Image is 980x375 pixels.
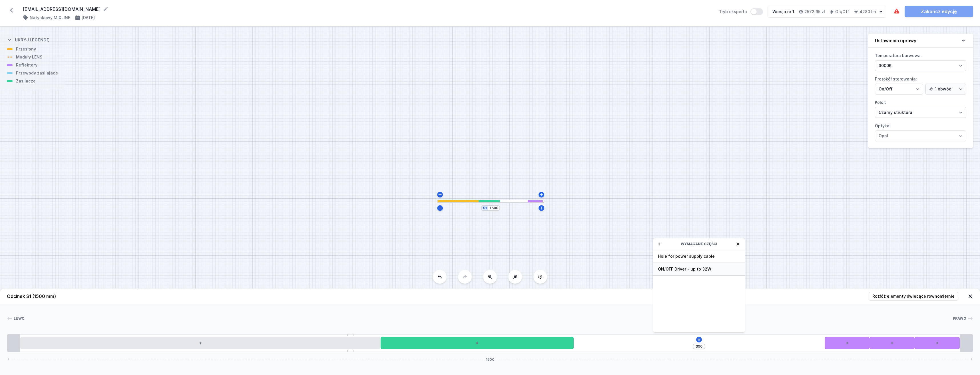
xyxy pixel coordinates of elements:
[32,293,56,299] span: (1500 mm)
[772,9,794,15] div: Wersja nr 1
[750,8,763,15] button: Tryb eksperta
[658,253,740,259] span: Hole for power supply cable
[82,15,95,21] h4: [DATE]
[875,107,966,118] select: Kolor:
[875,51,966,71] label: Temperatura barwowa:
[694,344,704,349] input: Wymiar [mm]
[695,336,703,344] button: Dodaj element
[15,37,49,43] h4: Ukryj legendę
[869,337,915,349] div: PET next module 50°
[23,6,712,13] form: [EMAIL_ADDRESS][DOMAIN_NAME]
[681,242,717,246] span: Wymagane części
[875,60,966,71] select: Temperatura barwowa:
[875,37,916,44] h4: Ustawienia oprawy
[30,15,70,21] h4: Natynkowy MIXLINE
[20,337,381,349] div: LED opal module 560mm
[103,6,109,12] button: Edytuj nazwę projektu
[872,293,955,299] span: Rozłóż elementy świecące równomiernie
[859,9,876,15] h4: 4280 lm
[804,9,825,15] h4: 2572,95 zł
[483,357,497,361] span: 1500
[7,293,56,300] h4: Odcinek S1
[869,292,958,301] button: Rozłóż elementy świecące równomiernie
[915,337,960,349] div: PET next module 50°
[719,8,763,15] label: Tryb eksperta
[381,337,574,349] div: ON/OFF Driver - up to 32W
[489,206,498,210] input: Wymiar [mm]
[953,316,967,321] span: Prawo
[7,33,49,46] button: Ukryj legendę
[875,74,966,94] label: Protokół sterowania:
[875,84,923,94] select: Protokół sterowania:
[925,84,966,94] select: Protokół sterowania:
[658,266,740,272] span: ON/OFF Driver - up to 32W
[768,6,886,18] button: Wersja nr 12572,95 złOn/Off4280 lm
[875,98,966,118] label: Kolor:
[868,34,973,48] button: Ustawienia oprawy
[736,242,740,246] button: Zamknij okno
[825,337,870,349] div: PET next module 50°
[14,316,25,321] span: Lewo
[875,130,966,141] select: Optyka:
[835,9,849,15] h4: On/Off
[875,121,966,141] label: Optyka:
[658,242,662,246] button: Wróć do listy kategorii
